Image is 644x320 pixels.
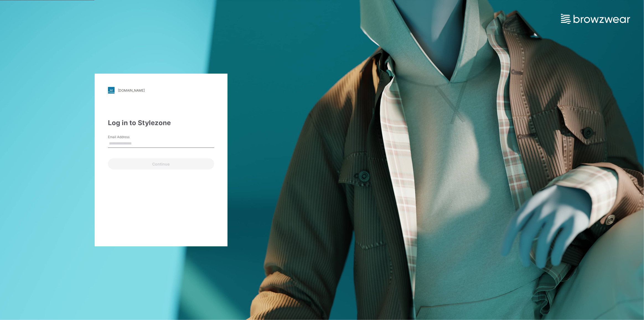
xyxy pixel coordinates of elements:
img: browzwear-logo.e42bd6dac1945053ebaf764b6aa21510.svg [561,14,630,24]
div: Log in to Stylezone [108,118,214,128]
img: stylezone-logo.562084cfcfab977791bfbf7441f1a819.svg [108,87,115,94]
div: [DOMAIN_NAME] [118,88,145,92]
label: Email Address [108,135,147,140]
a: [DOMAIN_NAME] [108,87,214,94]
